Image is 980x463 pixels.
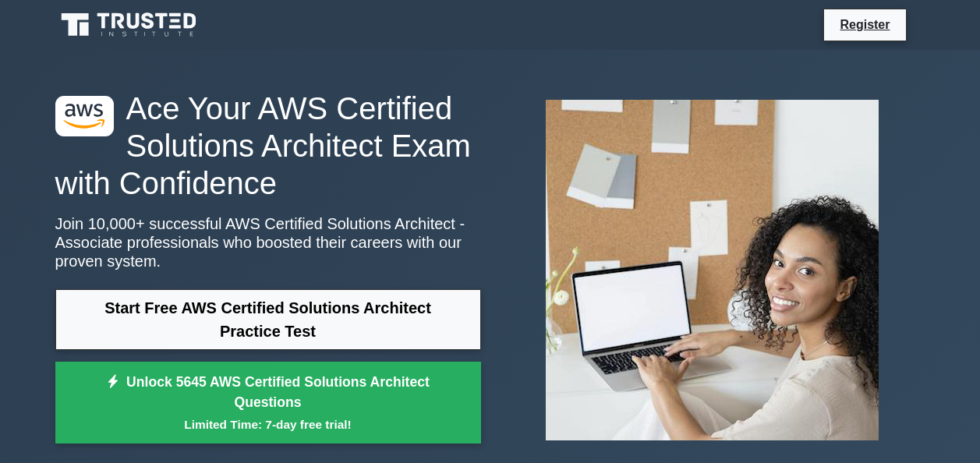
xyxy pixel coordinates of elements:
[75,415,462,433] small: Limited Time: 7-day free trial!
[55,289,481,350] a: Start Free AWS Certified Solutions Architect Practice Test
[55,90,481,202] h1: Ace Your AWS Certified Solutions Architect Exam with Confidence
[55,362,481,444] a: Unlock 5645 AWS Certified Solutions Architect QuestionsLimited Time: 7-day free trial!
[830,15,899,34] a: Register
[55,214,481,270] p: Join 10,000+ successful AWS Certified Solutions Architect - Associate professionals who boosted t...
